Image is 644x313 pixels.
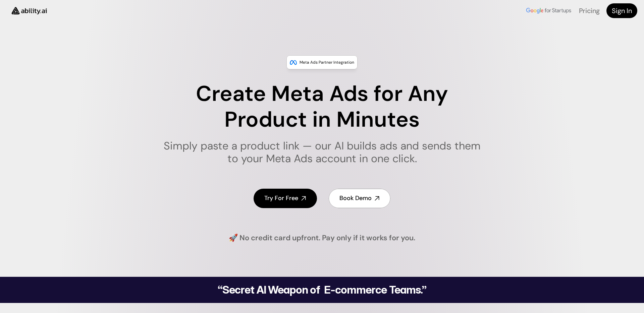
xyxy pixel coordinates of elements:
h4: Book Demo [339,194,372,202]
a: Pricing [579,6,600,15]
h4: 🚀 No credit card upfront. Pay only if it works for you. [229,233,415,243]
h4: Try For Free [264,194,298,202]
a: Book Demo [329,189,390,208]
h4: Sign In [612,6,632,15]
p: Meta Ads Partner Integration [300,59,354,66]
h1: Create Meta Ads for Any Product in Minutes [159,81,485,133]
h2: “Secret AI Weapon of E-commerce Teams.” [201,285,443,295]
a: Sign In [606,3,637,18]
a: Try For Free [254,189,317,208]
h1: Simply paste a product link — our AI builds ads and sends them to your Meta Ads account in one cl... [159,139,485,165]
